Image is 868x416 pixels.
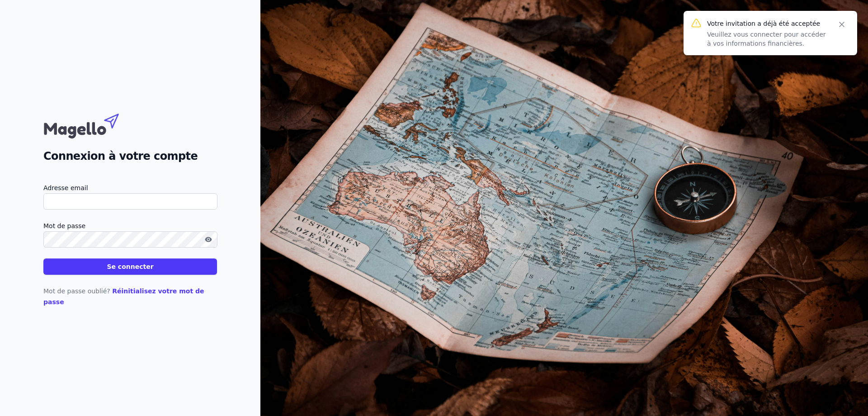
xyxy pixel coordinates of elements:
label: Mot de passe [43,220,217,231]
label: Adresse email [43,182,217,193]
h2: Connexion à votre compte [43,148,217,164]
p: Veuillez vous connecter pour accéder à vos informations financières. [707,30,826,48]
p: Mot de passe oublié? [43,286,217,307]
button: Se connecter [43,258,217,275]
p: Votre invitation a déjà été acceptée [707,19,826,28]
a: Réinitialisez votre mot de passe [43,287,204,306]
img: Magello [43,109,138,141]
